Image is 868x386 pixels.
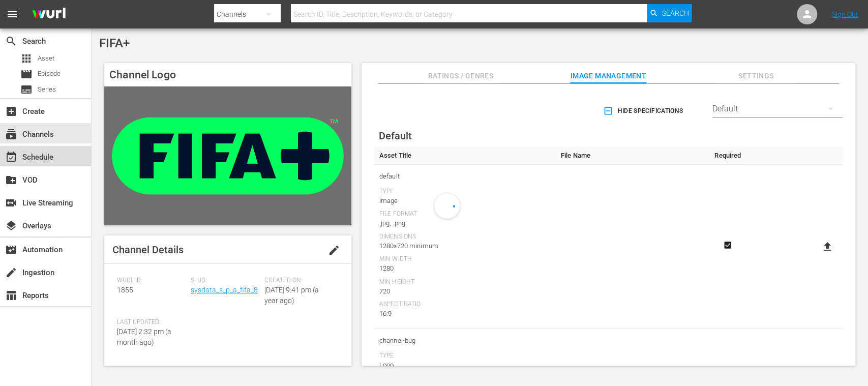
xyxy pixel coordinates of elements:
[5,128,17,140] span: Channels
[5,35,17,47] span: Search
[601,97,687,125] button: Hide Specifications
[20,83,33,96] span: Series
[117,277,186,285] span: Wurl ID:
[379,278,551,286] div: Min Height
[379,188,551,196] div: Type
[374,146,556,165] th: Asset Title
[709,146,747,165] th: Required
[328,244,340,256] span: edit
[379,352,551,360] div: Type
[38,53,54,64] span: Asset
[117,328,171,346] span: [DATE] 2:32 pm (a month ago)
[99,36,130,50] span: FIFA+
[662,4,689,22] span: Search
[38,84,56,95] span: Series
[379,233,551,241] div: Dimensions
[104,63,351,86] h4: Channel Logo
[832,10,858,18] a: Sign Out
[191,277,259,285] span: Slug:
[379,218,551,228] div: .jpg, .png
[5,151,17,163] span: Schedule
[5,174,17,186] span: VOD
[379,286,551,296] div: 720
[712,95,843,123] div: Default
[5,266,17,279] span: Ingestion
[322,238,346,262] button: edit
[24,3,73,26] img: ans4CAIJ8jUAAAAAAAAAAAAAAAAAAAAAAAAgQb4GAAAAAAAAAAAAAAAAAAAAAAAAJMjXAAAAAAAAAAAAAAAAAAAAAAAAgAT5G...
[605,106,683,116] span: Hide Specifications
[570,70,646,82] span: Image Management
[379,309,551,319] div: 16:9
[5,244,17,256] span: Automation
[5,105,17,117] span: Create
[117,286,133,294] span: 1855
[722,241,734,250] svg: Required
[423,70,499,82] span: Ratings / Genres
[379,263,551,274] div: 1280
[5,197,17,209] span: Live Streaming
[647,4,692,22] button: Search
[117,318,186,326] span: Last Updated:
[718,70,794,82] span: Settings
[379,196,551,206] div: Image
[379,255,551,263] div: Min Width
[379,241,551,251] div: 1280x720 minimum
[5,289,17,302] span: Reports
[264,286,319,305] span: [DATE] 9:41 pm (a year ago)
[379,210,551,218] div: File Format
[6,8,18,20] span: menu
[191,286,258,294] a: sysdata_s_p_a_fifa_8
[38,69,61,79] span: Episode
[264,277,333,285] span: Created On:
[556,146,709,165] th: File Name
[379,360,551,370] div: Logo
[20,52,33,65] span: Asset
[5,220,17,232] span: Overlays
[20,68,33,80] span: Episode
[379,334,551,347] span: channel-bug
[104,86,351,225] img: FIFA+
[112,244,184,256] span: Channel Details
[379,301,551,309] div: Aspect Ratio
[379,130,412,142] span: Default
[379,170,551,183] span: default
